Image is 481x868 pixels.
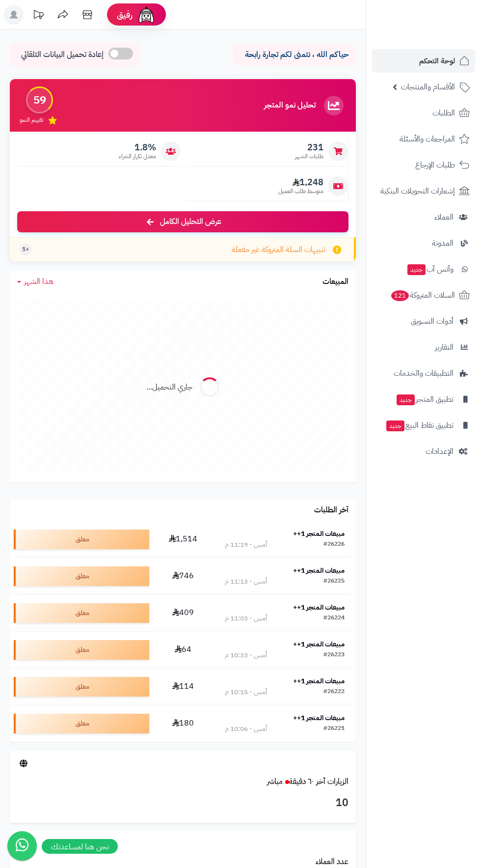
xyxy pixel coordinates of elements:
[160,216,221,227] span: عرض التحليل الكامل
[323,724,345,734] div: #26221
[372,283,475,307] a: السلات المتروكة121
[267,776,348,787] a: الزيارات آخر ٦٠ دقيقةمباشر
[401,80,455,94] span: الأقسام والمنتجات
[293,602,345,613] strong: مبيعات المتجر 1++
[225,687,267,697] div: أمس - 10:15 م
[20,116,43,124] span: تقييم النمو
[153,705,214,742] td: 180
[136,5,156,25] img: ai-face.png
[372,205,475,229] a: العملاء
[372,231,475,255] a: المدونة
[426,445,454,458] span: الإعدادات
[400,132,455,146] span: المراجعات والأسئلة
[407,264,426,275] span: جديد
[406,262,454,276] span: وآتس آب
[415,158,455,172] span: طلبات الإرجاع
[323,687,345,697] div: #26222
[372,179,475,203] a: إشعارات التحويلات البنكية
[232,244,325,255] span: تنبيهات السلة المتروكة غير مفعلة
[21,49,104,60] span: إعادة تحميل البيانات التلقائي
[411,314,454,328] span: أدوات التسويق
[119,142,156,153] span: 1.8%
[322,278,348,286] h3: المبيعات
[380,184,455,198] span: إشعارات التحويلات البنكية
[386,420,404,431] span: جديد
[22,245,29,253] span: +1
[432,236,454,250] span: المدونة
[17,276,53,287] a: هذا الشهر
[14,677,149,697] div: معلق
[372,153,475,177] a: طلبات الإرجاع
[372,309,475,333] a: أدوات التسويق
[14,714,149,733] div: معلق
[372,440,475,463] a: الإعدادات
[146,382,192,393] div: جاري التحميل...
[14,640,149,660] div: معلق
[396,392,454,406] span: تطبيق المتجر
[14,566,149,586] div: معلق
[264,101,316,110] h3: تحليل نمو المتجر
[372,336,475,359] a: التقارير
[323,650,345,660] div: #26223
[278,187,323,196] span: متوسط طلب العميل
[17,211,348,232] a: عرض التحليل الكامل
[394,366,454,380] span: التطبيقات والخدمات
[14,530,149,549] div: معلق
[153,521,214,558] td: 1,514
[153,558,214,594] td: 746
[225,724,267,734] div: أمس - 10:06 م
[391,290,409,301] span: 121
[267,776,283,787] small: مباشر
[397,394,415,405] span: جديد
[323,577,345,587] div: #26225
[225,577,267,587] div: أمس - 11:13 م
[295,152,323,161] span: طلبات الشهر
[240,49,348,60] p: حياكم الله ، نتمنى لكم تجارة رابحة
[225,650,267,660] div: أمس - 10:33 م
[24,276,53,287] span: هذا الشهر
[293,676,345,686] strong: مبيعات المتجر 1++
[314,506,348,515] h3: آخر الطلبات
[278,177,323,188] span: 1,248
[323,614,345,623] div: #26224
[372,49,475,73] a: لوحة التحكم
[153,669,214,705] td: 114
[435,340,454,354] span: التقارير
[372,101,475,125] a: الطلبات
[225,614,267,623] div: أمس - 11:03 م
[153,632,214,668] td: 64
[385,419,454,432] span: تطبيق نقاط البيع
[293,713,345,723] strong: مبيعات المتجر 1++
[323,540,345,550] div: #26226
[119,152,156,161] span: معدل تكرار الشراء
[372,127,475,151] a: المراجعات والأسئلة
[372,362,475,385] a: التطبيقات والخدمات
[295,142,323,153] span: 231
[117,9,133,21] span: رفيق
[225,540,267,550] div: أمس - 11:19 م
[432,106,455,120] span: الطلبات
[293,529,345,539] strong: مبيعات المتجر 1++
[293,565,345,576] strong: مبيعات المتجر 1++
[372,388,475,411] a: تطبيق المتجرجديد
[372,414,475,437] a: تطبيق نقاط البيعجديد
[419,54,455,68] span: لوحة التحكم
[26,5,51,27] a: تحديثات المنصة
[14,603,149,623] div: معلق
[316,856,348,868] a: عدد العملاء
[372,257,475,281] a: وآتس آبجديد
[17,795,348,812] h3: 10
[293,639,345,649] strong: مبيعات المتجر 1++
[153,595,214,631] td: 409
[390,288,455,302] span: السلات المتروكة
[434,210,454,224] span: العملاء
